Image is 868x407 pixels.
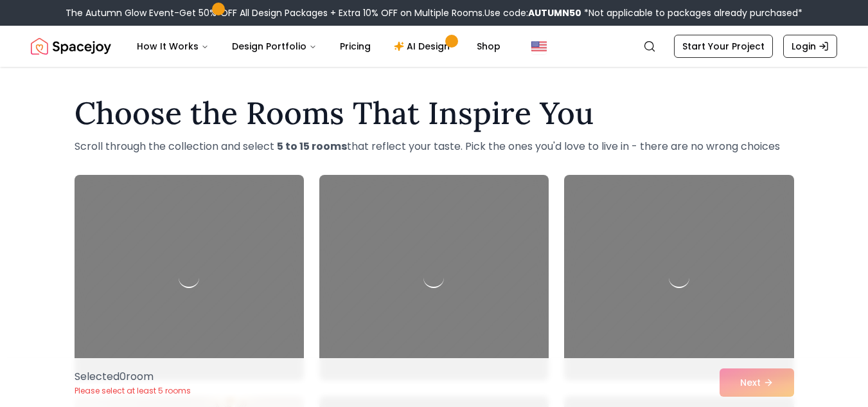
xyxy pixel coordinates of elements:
p: Scroll through the collection and select that reflect your taste. Pick the ones you'd love to liv... [75,139,794,154]
nav: Global [31,26,837,67]
span: *Not applicable to packages already purchased* [581,6,802,19]
nav: Main [127,33,511,59]
a: Start Your Project [674,35,773,58]
p: Please select at least 5 rooms [75,386,191,396]
p: Selected 0 room [75,369,191,384]
b: AUTUMN50 [528,6,581,19]
span: Use code: [484,6,581,19]
div: The Autumn Glow Event-Get 50% OFF All Design Packages + Extra 10% OFF on Multiple Rooms. [66,6,802,19]
strong: 5 to 15 rooms [277,139,347,154]
a: AI Design [384,33,464,59]
a: Pricing [330,33,381,59]
h1: Choose the Rooms That Inspire You [75,98,794,129]
button: Design Portfolio [222,33,327,59]
img: United States [531,39,547,54]
a: Spacejoy [31,33,111,59]
a: Shop [466,33,511,59]
button: How It Works [127,33,219,59]
a: Login [783,35,837,58]
img: Spacejoy Logo [31,33,111,59]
